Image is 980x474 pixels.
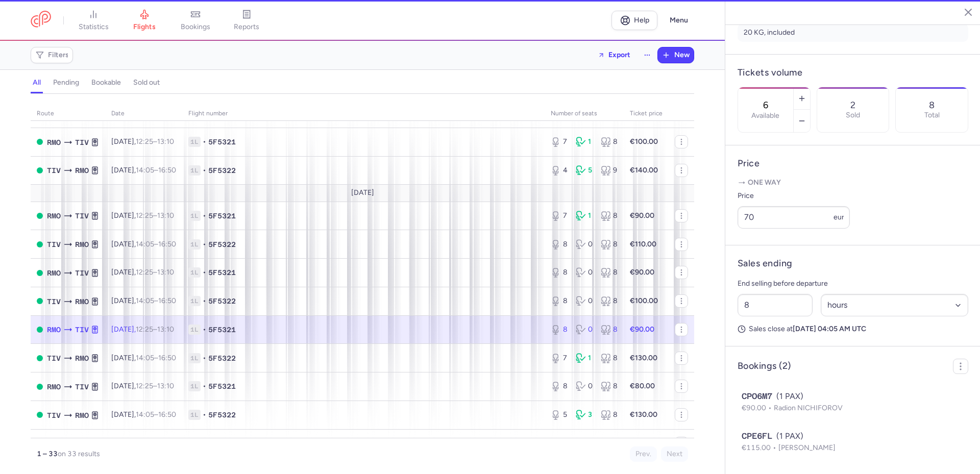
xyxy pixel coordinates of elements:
[208,239,236,250] span: 5F5322
[742,390,772,403] span: CPO6M7
[208,325,236,335] span: 5F5321
[591,47,637,63] button: Export
[630,211,654,220] strong: €90.00
[75,137,89,148] span: TIV
[742,404,774,412] span: €90.00
[208,267,236,278] span: 5F5321
[158,354,176,362] time: 16:50
[136,211,153,220] time: 12:25
[111,166,176,174] span: [DATE],
[188,353,201,363] span: 1L
[188,381,201,391] span: 1L
[188,296,201,306] span: 1L
[75,353,89,364] span: RMO
[576,165,593,176] div: 5
[47,210,61,221] span: RMO
[157,211,174,220] time: 13:10
[111,354,176,362] span: [DATE],
[47,296,61,307] span: TIV
[738,23,968,42] li: 20 KG, included
[136,410,154,419] time: 14:05
[111,137,174,146] span: [DATE],
[136,354,154,362] time: 14:05
[742,390,964,403] div: (1 PAX)
[75,324,89,335] span: TIV
[31,47,72,63] button: Filters
[136,410,176,419] span: –
[576,296,593,306] div: 0
[47,267,61,279] span: RMO
[576,325,593,335] div: 0
[157,325,174,334] time: 13:10
[48,51,69,59] span: Filters
[738,325,968,334] p: Sales close at
[742,390,964,414] button: CPO6M7(1 PAX)€90.00Radion NICHIFOROV
[136,296,176,305] span: –
[188,239,201,250] span: 1L
[111,240,176,248] span: [DATE],
[111,296,176,305] span: [DATE],
[75,381,89,392] span: TIV
[158,296,176,305] time: 16:50
[75,210,89,221] span: TIV
[742,430,964,442] div: (1 PAX)
[630,325,654,334] strong: €90.00
[111,382,174,390] span: [DATE],
[37,450,58,458] strong: 1 – 33
[136,296,154,305] time: 14:05
[624,106,669,121] th: Ticket price
[158,240,176,248] time: 16:50
[47,324,61,335] span: RMO
[208,296,236,306] span: 5F5322
[751,112,779,120] label: Available
[188,165,201,176] span: 1L
[778,443,836,452] span: [PERSON_NAME]
[738,360,791,372] h4: Bookings (2)
[75,296,89,307] span: RMO
[551,296,568,306] div: 8
[551,137,568,147] div: 7
[738,178,968,188] p: One way
[551,325,568,335] div: 8
[742,443,778,452] span: €115.00
[47,353,61,364] span: TIV
[929,100,935,110] p: 8
[630,354,657,362] strong: €130.00
[551,211,568,221] div: 7
[58,450,100,458] span: on 33 results
[661,446,688,462] button: Next
[601,296,618,306] div: 8
[136,137,153,146] time: 12:25
[136,325,153,334] time: 12:25
[188,325,201,335] span: 1L
[208,211,236,221] span: 5F5321
[157,382,174,390] time: 13:10
[793,325,866,333] strong: [DATE] 04:05 AM UTC
[203,137,206,147] span: •
[75,165,89,176] span: RMO
[658,47,694,63] button: New
[47,410,61,421] span: TIV
[630,268,654,277] strong: €90.00
[630,240,656,248] strong: €110.00
[136,240,176,248] span: –
[738,190,850,202] label: Price
[111,410,176,419] span: [DATE],
[47,137,61,148] span: RMO
[834,213,844,221] span: eur
[576,381,593,391] div: 0
[136,240,154,248] time: 14:05
[47,165,61,176] span: TIV
[158,166,176,174] time: 16:50
[203,353,206,363] span: •
[47,381,61,392] span: RMO
[551,165,568,176] div: 4
[111,268,174,277] span: [DATE],
[203,211,206,221] span: •
[551,381,568,391] div: 8
[188,267,201,278] span: 1L
[208,410,236,420] span: 5F5322
[601,137,618,147] div: 8
[630,137,658,146] strong: €100.00
[136,354,176,362] span: –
